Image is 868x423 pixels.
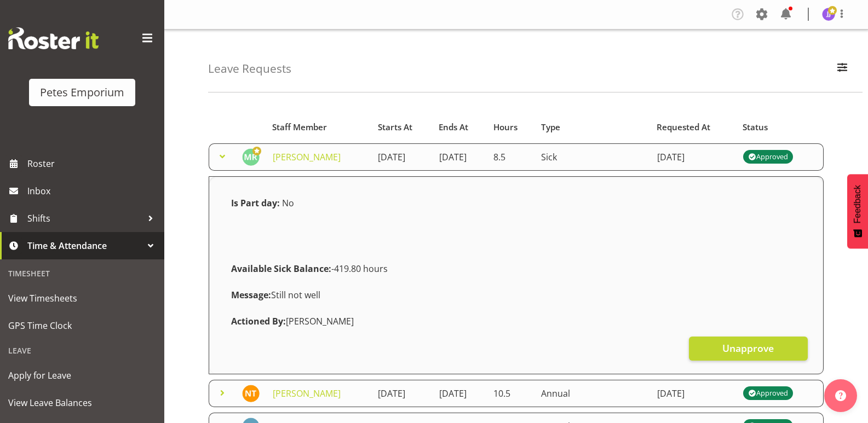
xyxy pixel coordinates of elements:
[722,341,774,355] span: Unapprove
[225,308,808,334] div: [PERSON_NAME]
[231,197,280,209] strong: Is Part day:
[534,380,651,407] td: Annual
[651,380,737,407] td: [DATE]
[231,263,331,275] strong: Available Sick Balance:
[487,380,534,407] td: 10.5
[3,312,162,339] a: GPS Time Clock
[27,183,159,199] span: Inbox
[225,256,808,282] div: -419.80 hours
[3,362,162,389] a: Apply for Leave
[748,150,787,164] div: Approved
[282,197,294,209] span: No
[208,62,291,75] h4: Leave Requests
[371,380,432,407] td: [DATE]
[3,285,162,312] a: View Timesheets
[27,237,142,254] span: Time & Attendance
[657,121,710,134] span: Requested At
[847,174,868,248] button: Feedback - Show survey
[231,289,271,301] strong: Message:
[27,210,142,227] span: Shifts
[8,290,156,306] span: View Timesheets
[231,315,286,327] strong: Actioned By:
[8,27,99,49] img: Rosterit website logo
[27,155,159,172] span: Roster
[743,121,768,134] span: Status
[242,148,260,166] img: melanie-richardson713.jpg
[433,380,487,407] td: [DATE]
[3,262,162,285] div: Timesheet
[3,389,162,416] a: View Leave Balances
[273,387,341,399] a: [PERSON_NAME]
[439,121,468,134] span: Ends At
[748,387,787,400] div: Approved
[272,121,327,134] span: Staff Member
[371,143,432,171] td: [DATE]
[487,143,534,171] td: 8.5
[40,84,124,101] div: Petes Emporium
[651,143,737,171] td: [DATE]
[378,121,412,134] span: Starts At
[822,8,835,21] img: janelle-jonkers702.jpg
[853,185,863,223] span: Feedback
[242,385,260,402] img: nicole-thomson8388.jpg
[534,143,651,171] td: Sick
[831,57,854,81] button: Filter Employees
[433,143,487,171] td: [DATE]
[835,390,846,401] img: help-xxl-2.png
[8,367,156,384] span: Apply for Leave
[8,317,156,334] span: GPS Time Clock
[3,339,162,362] div: Leave
[8,395,156,411] span: View Leave Balances
[689,337,808,361] button: Unapprove
[493,121,518,134] span: Hours
[273,151,341,163] a: [PERSON_NAME]
[541,121,560,134] span: Type
[225,282,808,308] div: Still not well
